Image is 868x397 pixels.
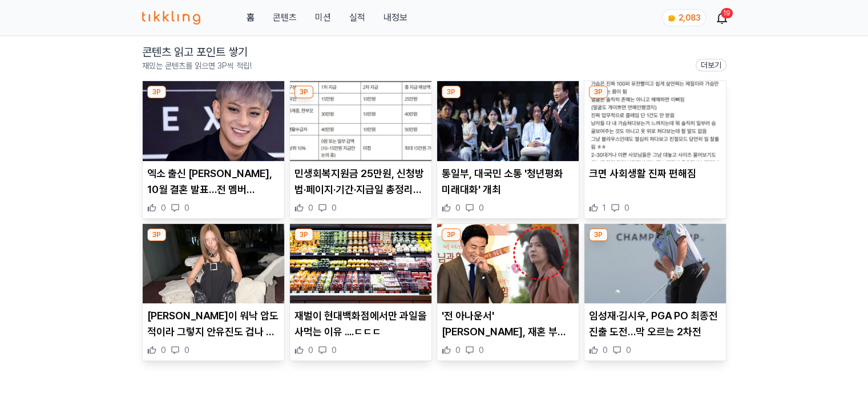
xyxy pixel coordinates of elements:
img: 장원영이 워낙 압도적이라 그렇지 안유진도 겁나 예쁘네요 [143,224,284,304]
div: 3P '전 아나운서' 김범수, 재혼 부인 누구? 직업·나이·첫만남 총정리...과거 전부인 재조명 (+사진, 강애란) '전 아나운서' [PERSON_NAME], 재혼 부인 누구... [437,223,579,362]
span: 0 [184,202,189,214]
img: 통일부, 대국민 소통 '청년평화 미래대화' 개최 [437,81,579,161]
span: 0 [332,344,337,356]
div: 3P 크면 사회생활 진짜 편해짐 크면 사회생활 진짜 편해짐 1 0 [584,81,726,219]
a: coin 2,083 [662,9,704,26]
h2: 콘텐츠 읽고 포인트 쌓기 [142,44,252,60]
span: 0 [308,344,313,356]
div: 3P [294,86,313,98]
img: 크면 사회생활 진짜 편해짐 [584,81,726,161]
a: 홈 [246,11,254,25]
img: coin [667,14,676,23]
span: 0 [455,202,461,214]
img: 재벌이 현대백화점에서만 과일을 사먹는 이유 ....ㄷㄷㄷ [290,224,431,304]
span: 0 [332,202,337,214]
p: [PERSON_NAME]이 워낙 압도적이라 그렇지 안유진도 겁나 예쁘네요 [147,308,280,340]
span: 0 [308,202,313,214]
p: 재벌이 현대백화점에서만 과일을 사먹는 이유 ....ㄷㄷㄷ [294,308,427,340]
span: 0 [479,202,484,214]
span: 0 [161,202,166,214]
a: 더보기 [696,59,726,71]
div: 3P 통일부, 대국민 소통 '청년평화 미래대화' 개최 통일부, 대국민 소통 '청년평화 미래대화' 개최 0 0 [437,81,579,219]
p: 임성재·김시우, PGA PO 최종전 진출 도전…막 오르는 2차전 [589,308,721,340]
a: 콘텐츠 [272,11,296,25]
p: 통일부, 대국민 소통 '청년평화 미래대화' 개최 [442,166,574,198]
span: 0 [184,344,189,356]
span: 0 [479,344,484,356]
img: '전 아나운서' 김범수, 재혼 부인 누구? 직업·나이·첫만남 총정리...과거 전부인 재조명 (+사진, 강애란) [437,224,579,304]
span: 0 [624,202,629,214]
div: 3P [442,228,461,241]
div: 3P 임성재·김시우, PGA PO 최종전 진출 도전…막 오르는 2차전 임성재·김시우, PGA PO 최종전 진출 도전…막 오르는 2차전 0 0 [584,223,726,362]
span: 0 [603,344,608,356]
div: 3P [147,228,166,241]
p: 민생회복지원금 25만원, 신청방법·페이지·기간·지급일 총정리 (+소비쿠폰) [294,166,427,198]
img: 민생회복지원금 25만원, 신청방법·페이지·기간·지급일 총정리 (+소비쿠폰) [290,81,431,161]
span: 1 [603,202,606,214]
span: 0 [161,344,166,356]
div: 3P [589,228,608,241]
a: 내정보 [383,11,407,25]
a: 실적 [349,11,365,25]
div: 19 [721,8,733,18]
a: 19 [717,11,726,25]
span: 2,083 [679,13,701,22]
button: 미션 [314,11,330,25]
div: 3P [294,228,313,241]
p: 엑소 출신 [PERSON_NAME], 10월 결혼 발표…전 멤버 [PERSON_NAME] 참석할까? [147,166,280,198]
p: '전 아나운서' [PERSON_NAME], 재혼 부인 누구? 직업·나이·첫만남 총정리...과거 전부인 재조명 (+사진, 강애란) [442,308,574,340]
div: 3P 엑소 출신 황쯔타오, 10월 결혼 발표…전 멤버 루한 참석할까? 엑소 출신 [PERSON_NAME], 10월 결혼 발표…전 멤버 [PERSON_NAME] 참석할까? 0 0 [142,81,285,219]
div: 3P 장원영이 워낙 압도적이라 그렇지 안유진도 겁나 예쁘네요 [PERSON_NAME]이 워낙 압도적이라 그렇지 안유진도 겁나 예쁘네요 0 0 [142,223,285,362]
span: 0 [626,344,631,356]
img: 티끌링 [142,11,201,25]
p: 재밌는 콘텐츠를 읽으면 3P씩 적립! [142,60,252,71]
div: 3P 민생회복지원금 25만원, 신청방법·페이지·기간·지급일 총정리 (+소비쿠폰) 민생회복지원금 25만원, 신청방법·페이지·기간·지급일 총정리 (+소비쿠폰) 0 0 [289,81,432,219]
span: 0 [455,344,461,356]
div: 3P [589,86,608,98]
div: 3P 재벌이 현대백화점에서만 과일을 사먹는 이유 ....ㄷㄷㄷ 재벌이 현대백화점에서만 과일을 사먹는 이유 ....ㄷㄷㄷ 0 0 [289,223,432,362]
p: 크면 사회생활 진짜 편해짐 [589,166,721,182]
div: 3P [442,86,461,98]
div: 3P [147,86,166,98]
img: 임성재·김시우, PGA PO 최종전 진출 도전…막 오르는 2차전 [584,224,726,304]
img: 엑소 출신 황쯔타오, 10월 결혼 발표…전 멤버 루한 참석할까? [143,81,284,161]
